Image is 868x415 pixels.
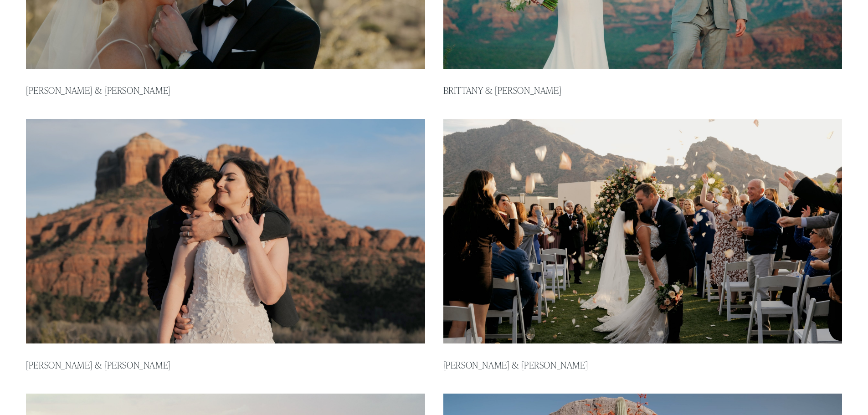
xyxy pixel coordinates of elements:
img: Leticia &amp; Cameron [441,118,844,344]
a: [PERSON_NAME] & [PERSON_NAME] [26,84,171,96]
a: [PERSON_NAME] & [PERSON_NAME] [26,359,171,371]
a: Brittany & [PERSON_NAME] [443,84,562,96]
img: Olivia &amp; Bobby [24,118,427,344]
a: [PERSON_NAME] & [PERSON_NAME] [443,359,588,371]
